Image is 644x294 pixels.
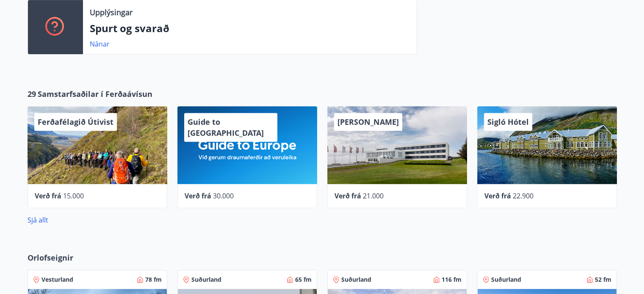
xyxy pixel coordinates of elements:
[90,7,133,18] p: Upplýsingar
[484,191,511,201] span: Verð frá
[213,191,234,201] span: 30.000
[90,21,410,36] p: Spurt og svarað
[38,88,152,99] span: Samstarfsaðilar í Ferðaávísun
[341,275,371,284] span: Suðurland
[63,191,84,201] span: 15.000
[188,117,264,138] span: Guide to [GEOGRAPHIC_DATA]
[41,275,73,284] span: Vesturland
[28,215,48,225] a: Sjá allt
[513,191,533,201] span: 22.900
[38,117,113,127] span: Ferðafélagið Útivist
[334,191,361,201] span: Verð frá
[491,275,521,284] span: Suðurland
[363,191,384,201] span: 21.000
[35,191,61,201] span: Verð frá
[28,252,73,263] span: Orlofseignir
[337,117,399,127] span: [PERSON_NAME]
[595,275,611,284] span: 52 fm
[295,275,312,284] span: 65 fm
[191,275,221,284] span: Suðurland
[28,88,36,99] span: 29
[185,191,211,201] span: Verð frá
[145,275,162,284] span: 78 fm
[90,39,110,49] a: Nánar
[442,275,462,284] span: 116 fm
[487,117,529,127] span: Sigló Hótel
